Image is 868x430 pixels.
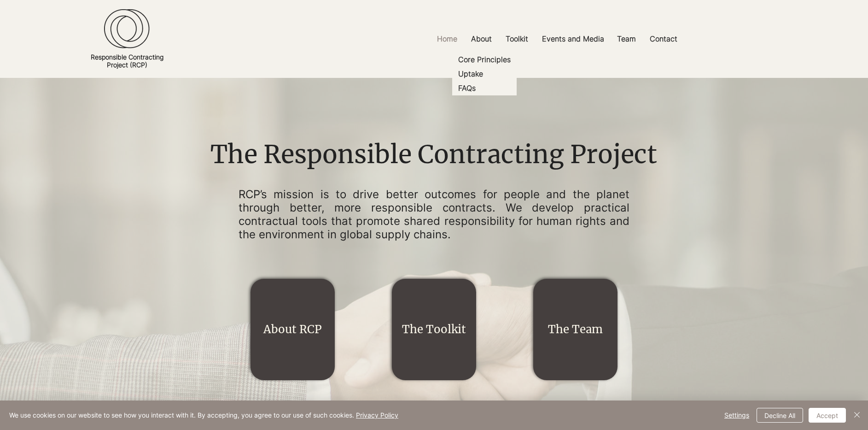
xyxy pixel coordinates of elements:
[610,29,643,49] a: Team
[809,408,846,423] button: Accept
[851,408,862,423] button: Close
[535,29,610,49] a: Events and Media
[452,53,517,67] a: Core Principles
[432,29,462,49] p: Home
[501,29,533,49] p: Toolkit
[612,29,641,49] p: Team
[454,81,479,95] p: FAQs
[91,53,163,69] a: Responsible ContractingProject (RCP)
[454,67,487,81] p: Uptake
[239,188,630,241] p: RCP’s mission is to drive better outcomes for people and the planet through better, more responsi...
[499,29,535,49] a: Toolkit
[548,322,603,336] a: The Team
[430,29,464,49] a: Home
[9,411,398,419] span: We use cookies on our website to see how you interact with it. By accepting, you agree to our use...
[851,409,862,420] img: Close
[323,29,791,49] nav: Site
[643,29,684,49] a: Contact
[757,408,803,423] button: Decline All
[452,67,517,81] a: Uptake
[466,29,496,49] p: About
[454,53,514,67] p: Core Principles
[645,29,682,49] p: Contact
[204,137,664,172] h1: The Responsible Contracting Project
[724,408,749,422] span: Settings
[263,322,322,336] a: About RCP
[452,81,517,95] a: FAQs
[402,322,466,336] a: The Toolkit
[356,411,398,419] a: Privacy Policy
[537,29,609,49] p: Events and Media
[464,29,499,49] a: About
